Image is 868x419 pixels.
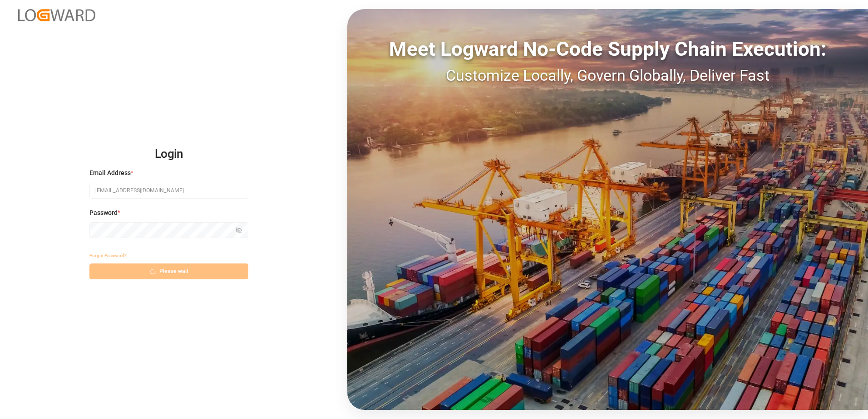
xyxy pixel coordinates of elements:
img: Logward_new_orange.png [18,9,95,21]
span: Password [89,208,118,218]
input: Enter your email [89,183,248,199]
h2: Login [89,140,248,169]
span: Email Address [89,168,131,178]
div: Customize Locally, Govern Globally, Deliver Fast [347,64,868,87]
div: Meet Logward No-Code Supply Chain Execution: [347,34,868,64]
